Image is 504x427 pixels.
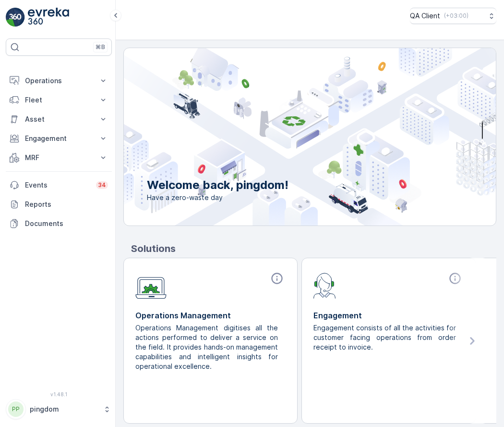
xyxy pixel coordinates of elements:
[25,153,93,163] p: MRF
[25,76,93,86] p: Operations
[25,134,93,143] p: Engagement
[96,43,105,51] p: ⌘B
[6,399,112,419] button: PPpingdom
[6,90,112,110] button: Fleet
[6,195,112,214] a: Reports
[25,95,93,105] p: Fleet
[6,110,112,129] button: Asset
[6,148,112,167] button: MRF
[131,241,496,256] p: Solutions
[28,8,69,27] img: logo_light-DOdMpM7g.png
[135,272,167,299] img: module-icon
[8,402,24,417] div: PP
[25,180,90,190] p: Events
[313,310,464,321] p: Engagement
[313,272,336,299] img: module-icon
[147,177,288,193] p: Welcome back, pingdom!
[6,214,112,233] a: Documents
[25,114,93,124] p: Asset
[313,323,456,352] p: Engagement consists of all the activities for customer facing operations from order receipt to in...
[6,176,112,195] a: Events34
[6,129,112,148] button: Engagement
[6,71,112,90] button: Operations
[30,404,98,414] p: pingdom
[410,8,496,24] button: QA Client(+03:00)
[25,200,108,209] p: Reports
[6,391,112,397] span: v 1.48.1
[25,219,108,228] p: Documents
[135,323,278,371] p: Operations Management digitises all the actions performed to deliver a service on the field. It p...
[135,310,286,321] p: Operations Management
[410,11,440,21] p: QA Client
[98,181,106,189] p: 34
[444,12,468,20] p: ( +03:00 )
[147,193,288,202] span: Have a zero-waste day
[81,48,496,226] img: city illustration
[6,8,25,27] img: logo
